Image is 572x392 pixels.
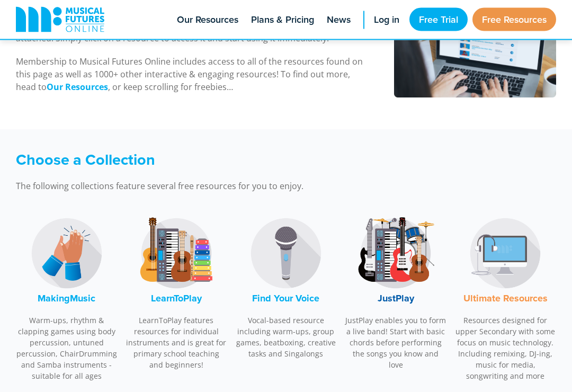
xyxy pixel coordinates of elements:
p: The following collections feature several free resources for you to enjoy. [16,180,429,193]
a: JustPlay LogoJustPlay JustPlay enables you to form a live band! Start with basic chords before pe... [345,209,446,377]
img: MakingMusic Logo [27,214,106,293]
a: MakingMusic LogoMakingMusic Warm-ups, rhythm & clapping games using body percussion, untuned perc... [16,209,118,388]
span: Plans & Pricing [251,13,314,27]
font: Ultimate Resources [463,292,548,306]
p: JustPlay enables you to form a live band! Start with basic chords before performing the songs you... [345,315,446,371]
p: LearnToPlay features resources for individual instruments and is great for primary school teachin... [126,315,227,371]
font: Find Your Voice [252,292,319,306]
font: MakingMusic [38,292,95,306]
a: Free Trial [409,8,468,31]
img: Find Your Voice Logo [246,214,326,293]
a: Free Resources [472,8,556,31]
a: Our Resources [47,82,108,94]
img: Music Technology Logo [466,214,545,293]
a: LearnToPlay LogoLearnToPlay LearnToPlay features resources for individual instruments and is grea... [126,209,227,377]
font: JustPlay [378,292,414,306]
p: Warm-ups, rhythm & clapping games using body percussion, untuned percussion, ChairDrumming and Sa... [16,315,118,382]
strong: Our Resources [47,82,108,93]
img: JustPlay Logo [356,214,435,293]
p: Resources designed for upper Secondary with some focus on music technology. Including remixing, D... [454,315,556,382]
h3: Choose a Collection [16,151,429,170]
p: Vocal-based resource including warm-ups, group games, beatboxing, creative tasks and Singalongs [235,315,337,360]
span: Our Resources [177,13,238,27]
span: News [327,13,351,27]
font: LearnToPlay [151,292,202,306]
span: Log in [374,13,399,27]
p: Membership to Musical Futures Online includes access to all of the resources found on this page a... [16,56,367,94]
a: Find Your Voice LogoFind Your Voice Vocal-based resource including warm-ups, group games, beatbox... [235,209,337,366]
a: Music Technology LogoUltimate Resources Resources designed for upper Secondary with some focus on... [454,209,556,388]
img: LearnToPlay Logo [137,214,216,293]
